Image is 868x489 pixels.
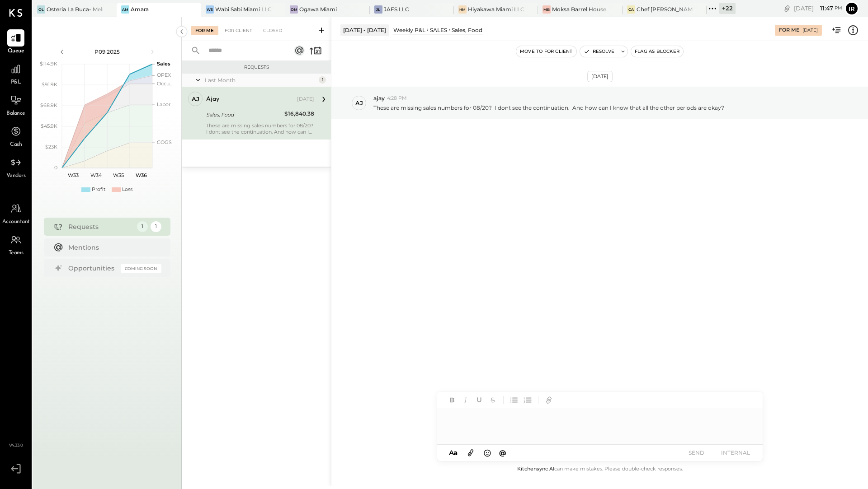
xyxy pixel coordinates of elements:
div: Weekly P&L [393,26,425,34]
span: ajay [373,94,385,102]
div: aj [192,95,199,103]
button: Underline [473,394,485,406]
div: aj [355,99,363,107]
button: Bold [446,394,458,406]
div: Moksa Barrel House [552,5,606,13]
div: 1 [137,221,148,232]
text: Occu... [157,80,172,87]
button: Flag as Blocker [631,46,683,57]
div: 1 [319,76,326,84]
p: These are missing sales numbers for 08/20? I dont see the continuation. And how can I know that a... [373,104,724,112]
div: Osteria La Buca- Melrose [47,5,103,13]
div: For Me [779,27,799,34]
button: Add URL [543,394,555,406]
text: W35 [113,172,124,178]
button: INTERNAL [717,447,754,459]
text: Sales [157,61,170,67]
div: [DATE] - [DATE] [340,24,389,36]
button: Aa [446,448,461,458]
span: 4:28 PM [387,95,407,102]
div: Coming Soon [121,264,161,273]
div: OM [290,5,298,14]
div: $16,840.38 [284,109,314,118]
span: Accountant [2,218,30,226]
div: 1 [151,221,161,232]
span: Cash [10,141,22,149]
text: $114.9K [40,61,57,67]
div: Ogawa Miami [299,5,337,13]
div: Requests [68,222,132,231]
div: Chef [PERSON_NAME]'s Vineyard Restaurant [637,5,693,13]
div: MB [542,5,551,14]
div: Sales, Food [452,26,482,34]
div: Closed [259,26,287,35]
div: Am [121,5,129,14]
button: Ir [844,1,859,16]
button: Unordered List [508,394,520,406]
a: Balance [0,92,31,118]
div: ajay [206,95,219,104]
div: [DATE] [587,71,613,82]
span: a [453,448,458,457]
text: Labor [157,101,170,107]
div: Mentions [68,243,157,252]
div: These are missing sales numbers for 08/20? I dont see the continuation. And how can I know that a... [206,122,314,135]
span: Vendors [6,172,26,180]
a: Cash [0,123,31,149]
a: Teams [0,231,31,257]
div: copy link [783,4,792,13]
button: Ordered List [522,394,533,406]
div: JAFS LLC [384,5,409,13]
span: Balance [6,110,25,118]
a: Queue [0,29,31,56]
div: Opportunities [68,264,116,273]
div: WS [206,5,214,14]
div: + 22 [719,3,736,14]
button: Resolve [580,46,618,57]
div: [DATE] [802,27,818,33]
div: Profit [92,186,105,193]
div: Amara [131,5,149,13]
div: JL [374,5,382,14]
text: COGS [157,139,172,145]
div: For Client [220,26,257,35]
div: SALES [430,26,447,34]
div: HM [458,5,467,14]
text: $23K [45,144,57,150]
button: Italic [460,394,472,406]
div: Loss [122,186,132,193]
span: Queue [8,47,24,56]
span: Teams [9,249,24,257]
a: Vendors [0,154,31,180]
div: OL [37,5,45,14]
a: P&L [0,61,31,87]
text: W33 [68,172,79,178]
text: W36 [135,172,146,178]
div: Requests [186,64,326,70]
div: P09 2025 [69,48,146,56]
text: OPEX [157,72,171,78]
a: Accountant [0,200,31,226]
button: Strikethrough [487,394,499,406]
div: [DATE] [794,4,842,13]
text: W34 [90,172,102,178]
div: Sales, Food [206,110,282,119]
div: [DATE] [297,96,314,103]
button: @ [496,447,509,458]
span: @ [499,448,506,457]
div: Hiyakawa Miami LLC [468,5,524,13]
text: 0 [54,164,57,171]
div: Last Month [205,76,316,84]
div: For Me [191,26,218,35]
text: $68.9K [40,102,57,108]
div: Wabi Sabi Miami LLC [215,5,272,13]
span: P&L [11,79,21,87]
button: SEND [679,447,715,459]
text: $91.9K [42,81,57,88]
button: Move to for client [516,46,576,57]
text: $45.9K [41,123,57,129]
div: CA [627,5,635,14]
